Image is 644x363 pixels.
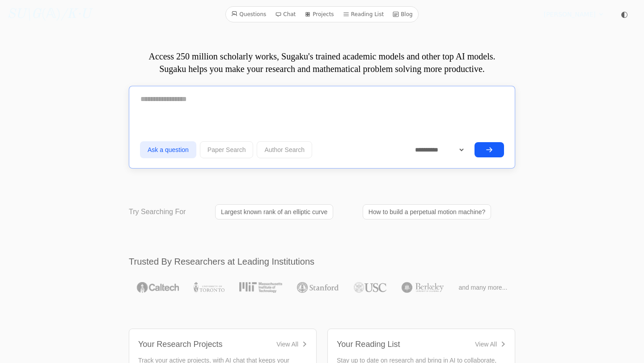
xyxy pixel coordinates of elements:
[339,8,388,20] a: Reading List
[7,6,91,22] a: SU\G(𝔸)/K·U
[621,10,628,18] span: ◐
[200,141,254,158] button: Paper Search
[228,8,270,20] a: Questions
[129,207,186,217] p: Try Searching For
[257,141,312,158] button: Author Search
[354,282,386,293] img: USC
[301,8,337,20] a: Projects
[475,340,497,349] div: View All
[61,8,91,21] i: /K·U
[402,282,444,293] img: UC Berkeley
[389,8,416,20] a: Blog
[194,282,224,293] img: University of Toronto
[271,8,299,20] a: Chat
[297,282,339,293] img: Stanford
[140,141,196,158] button: Ask a question
[615,5,633,23] button: ◐
[129,50,515,75] p: Access 250 million scholarly works, Sugaku's trained academic models and other top AI models. Sug...
[276,340,298,349] div: View All
[544,10,605,19] summary: [PERSON_NAME]
[7,8,41,21] i: SU\G
[458,283,507,292] span: and many more...
[337,338,400,350] div: Your Reading List
[129,255,515,268] h2: Trusted By Researchers at Leading Institutions
[544,10,596,19] span: [PERSON_NAME]
[137,282,179,293] img: Caltech
[138,338,222,350] div: Your Research Projects
[239,282,282,293] img: MIT
[276,340,307,349] a: View All
[363,204,491,219] a: How to build a perpetual motion machine?
[475,340,506,349] a: View All
[215,204,333,219] a: Largest known rank of an elliptic curve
